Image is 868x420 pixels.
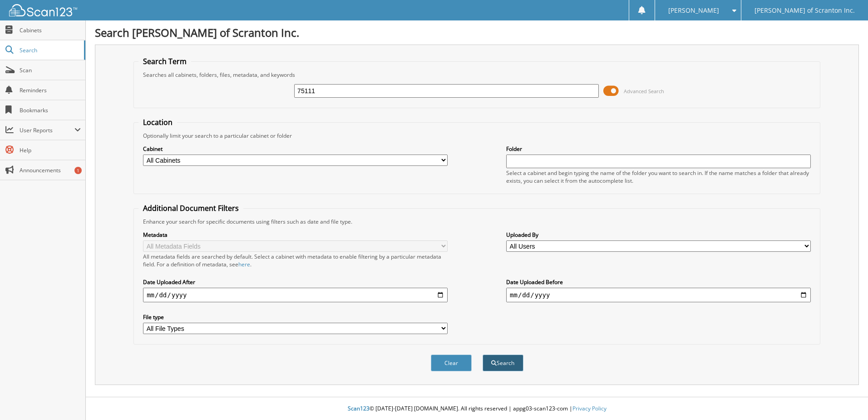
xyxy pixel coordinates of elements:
[755,8,855,13] span: [PERSON_NAME] of Scranton Inc.
[20,166,81,174] span: Announcements
[95,25,859,40] h1: Search [PERSON_NAME] of Scranton Inc.
[143,288,448,302] input: start
[143,278,448,286] label: Date Uploaded After
[20,126,74,134] span: User Reports
[506,288,811,302] input: end
[138,71,815,79] div: Searches all cabinets, folders, files, metadata, and keywords
[138,203,243,213] legend: Additional Document Filters
[20,66,81,74] span: Scan
[143,231,448,239] label: Metadata
[138,56,191,66] legend: Search Term
[20,26,81,34] span: Cabinets
[506,145,811,153] label: Folder
[20,106,81,114] span: Bookmarks
[20,86,81,94] span: Reminders
[431,355,472,371] button: Clear
[138,117,177,127] legend: Location
[9,4,77,16] img: scan123-logo-white.svg
[20,46,79,54] span: Search
[74,167,82,174] div: 1
[506,231,811,239] label: Uploaded By
[624,88,664,95] span: Advanced Search
[143,145,448,153] label: Cabinet
[20,146,81,154] span: Help
[138,218,815,225] div: Enhance your search for specific documents using filters such as date and file type.
[86,398,868,420] div: © [DATE]-[DATE] [DOMAIN_NAME]. All rights reserved | appg03-scan123-com |
[143,253,448,268] div: All metadata fields are searched by default. Select a cabinet with metadata to enable filtering b...
[238,260,250,268] a: here
[506,169,811,185] div: Select a cabinet and begin typing the name of the folder you want to search in. If the name match...
[483,355,523,371] button: Search
[506,278,811,286] label: Date Uploaded Before
[348,405,370,412] span: Scan123
[572,405,607,412] a: Privacy Policy
[143,313,448,321] label: File type
[668,8,719,13] span: [PERSON_NAME]
[138,132,815,140] div: Optionally limit your search to a particular cabinet or folder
